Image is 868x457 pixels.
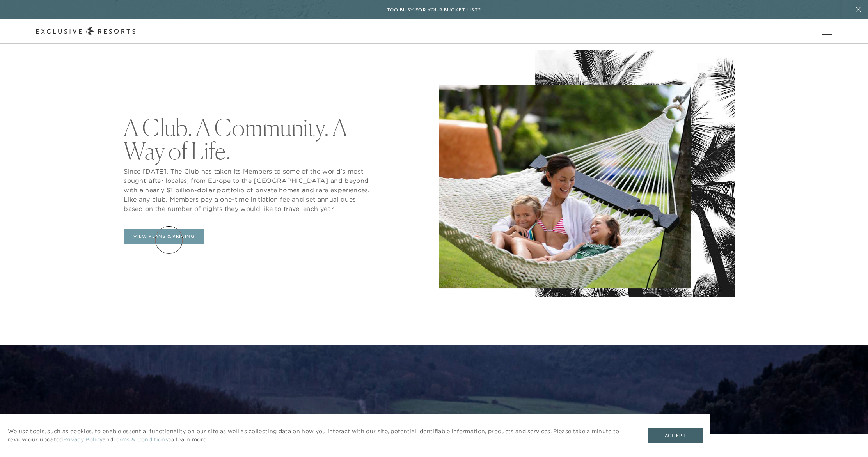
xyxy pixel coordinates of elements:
h6: Too busy for your bucket list? [387,6,481,14]
p: Since [DATE], The Club has taken its Members to some of the world’s most sought-after locales, fr... [124,167,376,213]
a: Privacy Policy [63,436,103,444]
img: Black and white palm trees. [535,50,735,297]
button: Open navigation [822,29,832,34]
a: View Plans & Pricing [124,229,204,244]
h2: A Club. A Community. A Way of Life. [124,116,376,163]
button: Accept [648,428,703,443]
a: Terms & Conditions [113,436,168,444]
img: A member of the vacation club Exclusive Resorts relaxing in a hammock with her two children at a ... [439,85,691,288]
p: We use tools, such as cookies, to enable essential functionality on our site as well as collectin... [8,427,632,444]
